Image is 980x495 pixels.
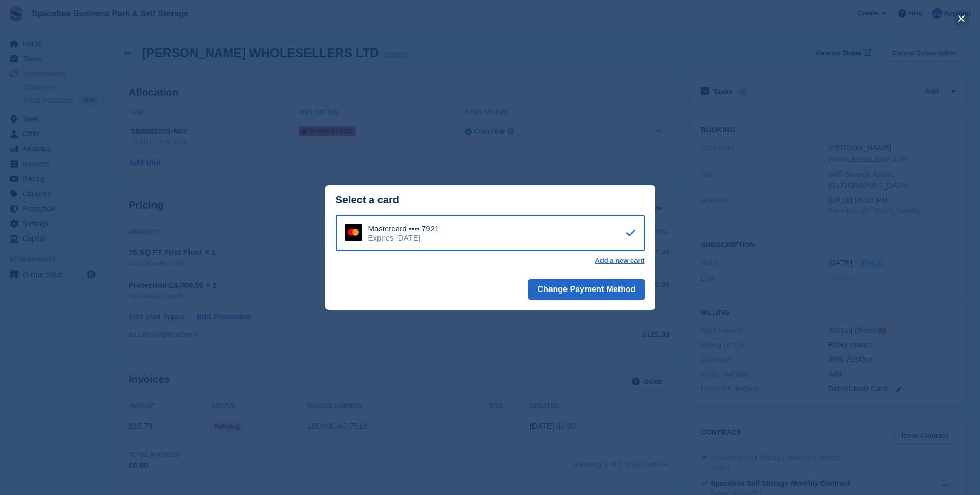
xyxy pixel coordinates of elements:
img: Mastercard Logo [345,224,362,241]
a: Add a new card [595,257,644,265]
div: Mastercard •••• 7921 [368,224,439,233]
div: Expires [DATE] [368,233,439,243]
button: close [953,10,970,27]
div: Select a card [336,194,645,206]
button: Change Payment Method [528,279,644,300]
